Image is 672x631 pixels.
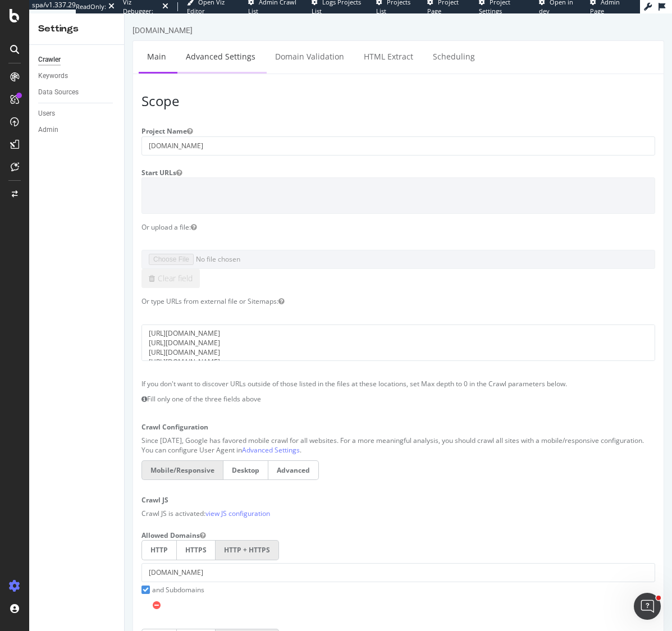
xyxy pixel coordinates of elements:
[38,124,116,136] a: Admin
[8,513,89,527] label: Allowed Domains
[81,495,145,505] a: view JS configuration
[8,283,539,292] div: Or type URLs from external file or Sitemaps:
[62,113,68,122] button: Project Name
[17,432,531,441] p: You can configure User Agent in .
[17,418,531,432] p: Since [DATE], Google has favored mobile crawl for all websites. For a more meaningful analysis, y...
[52,154,57,164] button: Start URLs
[17,311,531,347] textarea: [URL][DOMAIN_NAME] [URL][DOMAIN_NAME] [URL][DOMAIN_NAME] [URL][DOMAIN_NAME] [URL][DOMAIN_NAME] [U...
[8,150,66,164] label: Start URLs
[231,28,297,58] a: HTML Extract
[17,571,80,581] label: and Subdomains
[76,2,106,11] div: ReadOnly:
[8,478,52,491] label: Crawl JS
[117,432,175,441] a: Advanced Settings
[8,209,539,218] div: Or upload a file:
[38,86,79,98] div: Data Sources
[38,108,116,120] a: Users
[98,447,144,467] label: Desktop
[17,365,531,375] p: If you don't want to discover URLs outside of those listed in the files at these locations, set M...
[8,109,76,122] label: Project Name
[17,447,98,467] label: Mobile/Responsive
[38,70,116,82] a: Keywords
[38,54,61,66] div: Crawler
[142,28,228,58] a: Domain Validation
[38,86,116,98] a: Data Sources
[8,405,92,418] label: Crawl Configuration
[53,28,139,58] a: Advanced Settings
[38,70,68,82] div: Keywords
[300,28,359,58] a: Scheduling
[17,491,531,505] p: Crawl JS is activated:
[14,28,50,58] a: Main
[75,517,81,527] button: Allowed Domains
[8,11,68,22] div: [DOMAIN_NAME]
[38,124,58,136] div: Admin
[144,447,194,467] label: Advanced
[38,108,55,120] div: Users
[38,22,115,35] div: Settings
[17,381,531,390] p: Fill only one of the three fields above
[17,80,531,95] h3: Scope
[38,54,116,66] a: Crawler
[634,593,661,620] iframe: Intercom live chat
